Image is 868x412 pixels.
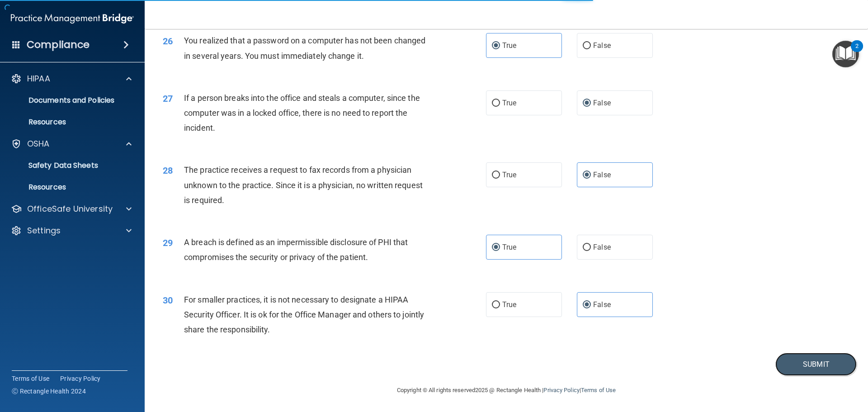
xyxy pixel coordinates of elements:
input: False [583,244,591,251]
div: 2 [855,46,859,58]
span: False [593,300,611,309]
button: Open Resource Center, 2 new notifications [832,41,859,67]
p: HIPAA [27,73,50,84]
span: True [502,170,516,179]
span: True [502,243,516,251]
p: OSHA [27,138,50,149]
input: False [583,302,591,308]
input: True [492,302,500,308]
span: False [593,41,611,50]
span: If a person breaks into the office and steals a computer, since the computer was in a locked offi... [184,93,420,133]
span: The practice receives a request to fax records from a physician unknown to the practice. Since it... [184,165,423,204]
button: Submit [775,353,857,376]
p: OfficeSafe University [27,204,113,214]
span: True [502,99,516,107]
span: A breach is defined as an impermissible disclosure of PHI that compromises the security or privac... [184,237,408,262]
input: True [492,43,500,49]
input: False [583,172,591,179]
a: Terms of Use [12,374,49,383]
a: Settings [11,225,132,236]
span: 26 [163,36,173,47]
p: Documents and Policies [6,96,129,105]
span: You realized that a password on a computer has not been changed in several years. You must immedi... [184,36,425,60]
p: Resources [6,118,129,127]
h4: Compliance [27,38,90,51]
span: For smaller practices, it is not necessary to designate a HIPAA Security Officer. It is ok for th... [184,295,424,334]
a: Terms of Use [581,387,616,393]
div: Copyright © All rights reserved 2025 @ Rectangle Health | | [341,376,671,405]
span: True [502,300,516,309]
p: Resources [6,183,129,192]
a: OSHA [11,138,132,149]
a: Privacy Policy [543,387,579,393]
input: True [492,100,500,107]
input: False [583,100,591,107]
p: Safety Data Sheets [6,161,129,170]
span: True [502,41,516,50]
a: HIPAA [11,73,132,84]
input: True [492,244,500,251]
span: 29 [163,237,173,248]
span: False [593,243,611,251]
span: False [593,170,611,179]
img: PMB logo [11,9,134,28]
span: 30 [163,295,173,306]
span: 27 [163,93,173,104]
span: False [593,99,611,107]
input: False [583,43,591,49]
span: 28 [163,165,173,176]
input: True [492,172,500,179]
span: Ⓒ Rectangle Health 2024 [12,387,86,396]
p: Settings [27,225,61,236]
a: OfficeSafe University [11,204,132,214]
a: Privacy Policy [60,374,101,383]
